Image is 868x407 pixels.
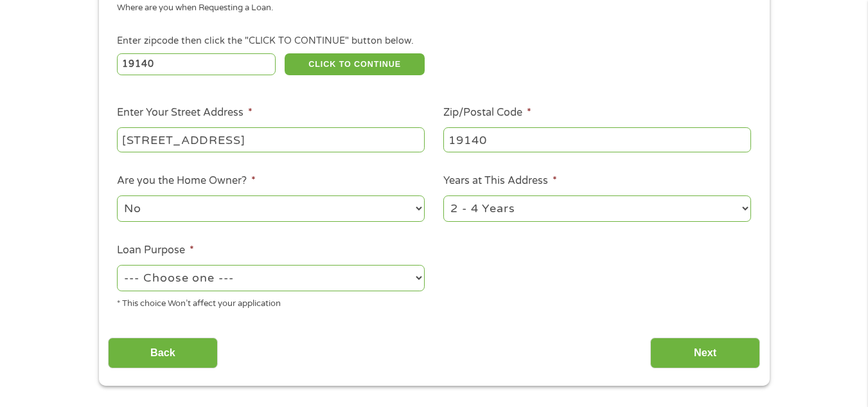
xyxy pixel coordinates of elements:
label: Loan Purpose [117,244,194,257]
label: Zip/Postal Code [443,106,531,120]
div: Enter zipcode then click the "CLICK TO CONTINUE" button below. [117,34,750,48]
label: Enter Your Street Address [117,106,252,120]
label: Years at This Address [443,174,557,188]
div: Where are you when Requesting a Loan. [117,2,741,15]
button: CLICK TO CONTINUE [285,53,425,75]
label: Are you the Home Owner? [117,174,256,188]
div: * This choice Won’t affect your application [117,293,425,311]
input: Back [108,338,218,369]
input: 1 Main Street [117,127,425,152]
input: Enter Zipcode (e.g 01510) [117,53,276,75]
input: Next [650,338,760,369]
